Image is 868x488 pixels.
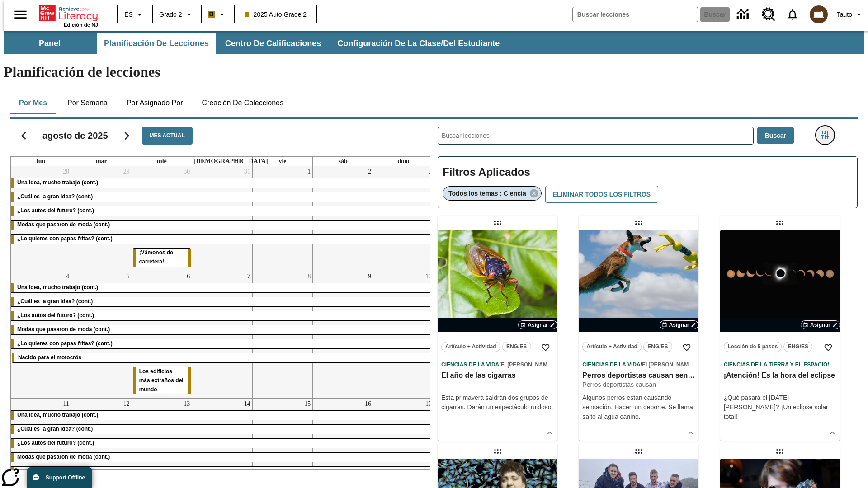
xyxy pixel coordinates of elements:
td: 9 de agosto de 2025 [313,271,373,399]
div: Lección arrastrable: Las células HeLa cambiaron la ciencia [491,444,505,459]
a: 11 de agosto de 2025 [61,399,71,409]
div: Eliminar Todos los temas : Ciencia el ítem seleccionado del filtro [443,186,542,201]
td: 3 de agosto de 2025 [373,166,434,271]
button: Abrir el menú lateral [7,1,34,28]
button: Añadir a mis Favoritas [679,339,695,356]
div: Modas que pasaron de moda (cont.) [11,453,434,462]
button: Creación de colecciones [194,92,291,114]
span: / [641,361,642,368]
span: ¿Los autos del futuro? (cont.) [17,440,94,446]
div: Una idea, mucho trabajo (cont.) [11,283,434,292]
h3: ¡Atención! Es la hora del eclipse [724,371,836,380]
span: Ciencias de la Vida [441,361,499,368]
td: 29 de julio de 2025 [71,166,132,271]
td: 28 de julio de 2025 [11,166,71,271]
button: Añadir a mis Favoritas [538,339,554,356]
div: ¿Los autos del futuro? (cont.) [11,206,434,216]
td: 7 de agosto de 2025 [192,271,253,399]
span: ENG/ES [506,342,527,352]
span: Ciencias de la Vida [582,361,640,368]
button: Support Offline [27,467,92,488]
a: 7 de agosto de 2025 [245,271,252,282]
td: 31 de julio de 2025 [192,166,253,271]
button: Por asignado por [119,92,190,114]
span: 2025 Auto Grade 2 [245,10,307,19]
h3: Perros deportistas causan sensación [582,371,695,380]
a: 14 de agosto de 2025 [242,399,252,409]
img: avatar image [810,5,828,23]
a: 4 de agosto de 2025 [64,271,71,282]
a: Portada [39,4,98,22]
span: Todos los temas : Ciencia [448,190,526,197]
span: Modas que pasaron de moda (cont.) [17,221,110,228]
span: Tauto [837,10,852,19]
input: Buscar lecciones [438,127,753,144]
span: Asignar [669,321,689,329]
button: Asignar Elegir fechas [518,320,557,329]
div: lesson details [438,230,557,441]
button: Lenguaje: ES, Selecciona un idioma [120,6,149,23]
span: B [209,9,214,20]
div: Una idea, mucho trabajo (cont.) [11,411,434,420]
a: viernes [277,157,288,166]
a: miércoles [155,157,169,166]
span: / [827,361,835,368]
button: Regresar [12,124,35,147]
div: Modas que pasaron de moda (cont.) [11,325,434,334]
button: Centro de calificaciones [218,33,328,54]
div: ¿Los autos del futuro? (cont.) [11,439,434,448]
span: Lección de 5 pasos [728,342,778,352]
td: 8 de agosto de 2025 [252,271,313,399]
a: 15 de agosto de 2025 [302,399,312,409]
input: Buscar campo [573,7,698,22]
div: Lección arrastrable: Perros deportistas causan sensación [632,216,646,230]
button: Perfil/Configuración [833,6,868,23]
a: lunes [35,157,47,166]
span: Una idea, mucho trabajo (cont.) [17,179,98,186]
button: ENG/ES [502,342,531,352]
a: 2 de agosto de 2025 [366,166,373,177]
h1: Planificación de lecciones [4,64,864,80]
button: Asignar Elegir fechas [660,320,699,329]
div: Los edificios más extraños del mundo [133,367,191,394]
span: El [PERSON_NAME] animal [501,361,572,368]
div: ¿Cuál es la gran idea? (cont.) [11,425,434,434]
span: Modas que pasaron de moda (cont.) [17,454,110,460]
span: ENG/ES [647,342,668,352]
div: Una idea, mucho trabajo (cont.) [11,178,434,188]
a: sábado [336,157,349,166]
span: Tema: Ciencias de la Tierra y el Espacio/El sistema solar [724,360,836,369]
span: ¿Lo quieres con papas fritas? (cont.) [17,235,113,242]
div: ¡Vámonos de carretera! [133,249,191,267]
div: ¿Qué pasará el [DATE][PERSON_NAME]? ¡Un eclipse solar total! [724,393,836,422]
a: 3 de agosto de 2025 [427,166,434,177]
div: Esta primavera saldrán dos grupos de cigarras. Darán un espectáculo ruidoso. [441,393,554,412]
a: 17 de agosto de 2025 [424,399,434,409]
a: domingo [396,157,411,166]
a: 29 de julio de 2025 [122,166,132,177]
span: ¿Cuál es la gran idea? (cont.) [17,298,93,305]
div: Algunos perros están causando sensación. Hacen un deporte. Se llama salto al agua canino. [582,393,695,422]
div: Subbarra de navegación [4,31,864,54]
button: Seguir [115,124,138,147]
div: Filtros Aplicados [438,156,858,209]
button: Escoja un nuevo avatar [804,3,833,26]
div: Lección arrastrable: Cómo cazar meteoritos [773,444,787,459]
div: Subbarra de navegación [4,33,508,54]
button: Artículo + Actividad [441,342,500,352]
span: Una idea, mucho trabajo (cont.) [17,412,98,418]
button: Por semana [60,92,115,114]
div: ¿Lo quieres con papas fritas? (cont.) [11,467,434,476]
span: ¿Lo quieres con papas fritas? (cont.) [17,340,113,347]
button: Planificación de lecciones [97,33,216,54]
a: Notificaciones [781,3,804,26]
td: 30 de julio de 2025 [132,166,192,271]
td: 4 de agosto de 2025 [11,271,71,399]
h2: Filtros Aplicados [443,161,853,183]
span: Tema: Ciencias de la Vida/El reino animal [582,360,695,369]
button: Menú lateral de filtros [816,126,834,144]
button: Buscar [757,127,794,145]
td: 10 de agosto de 2025 [373,271,434,399]
span: Tema: Ciencias de la Vida/El reino animal [441,360,554,369]
div: lesson details [579,230,698,441]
